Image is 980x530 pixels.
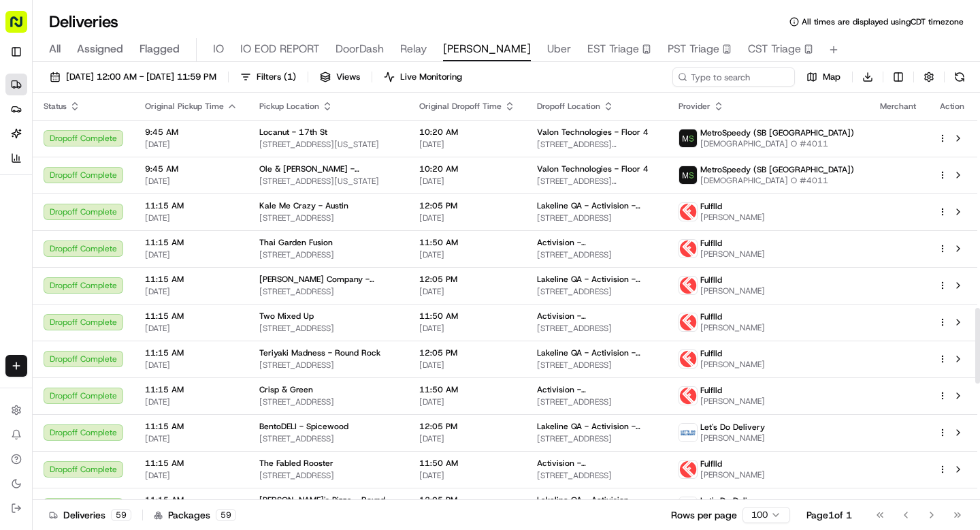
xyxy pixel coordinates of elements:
img: metro_speed_logo.png [679,166,697,184]
span: [STREET_ADDRESS] [259,286,397,297]
span: 12:05 PM [419,347,515,358]
span: Assigned [77,41,123,57]
span: Lakeline QA - Activision - Floor Suite 200 [537,495,657,505]
span: [DATE] [145,286,238,297]
span: Fulflld [700,458,722,469]
span: 12:05 PM [419,421,515,432]
span: Fulflld [700,385,722,396]
span: [PERSON_NAME] [700,396,765,407]
span: Original Pickup Time [145,101,224,112]
span: [DATE] [419,360,515,371]
span: 11:15 AM [145,458,238,469]
span: [DEMOGRAPHIC_DATA] O #4011 [700,175,854,186]
span: 11:15 AM [145,495,238,505]
span: Lakeline QA - Activision - Floor Suite 200 [537,421,657,432]
span: 11:15 AM [145,200,238,211]
span: [PERSON_NAME] [700,469,765,480]
span: [STREET_ADDRESS][US_STATE] [537,139,657,150]
div: Deliveries [49,508,131,522]
span: 11:15 AM [145,274,238,285]
span: [PERSON_NAME]'s Pizza - Round Rock [259,495,397,505]
span: [STREET_ADDRESS] [259,470,397,481]
span: [STREET_ADDRESS] [537,286,657,297]
span: [DATE] [419,396,515,407]
img: lets_do_delivery_logo.png [679,424,697,441]
span: [STREET_ADDRESS] [259,396,397,407]
span: ( 1 ) [284,71,296,83]
img: profile_Fulflld_OnFleet_Thistle_SF.png [679,461,697,478]
span: CST Triage [748,41,801,57]
div: Page 1 of 1 [806,508,852,522]
span: 11:50 AM [419,384,515,395]
span: PST Triage [668,41,719,57]
span: Locanut - 17th St [259,127,327,138]
span: Activision - [GEOGRAPHIC_DATA] [537,311,657,322]
span: Fulflld [700,348,722,359]
span: [DATE] [419,249,515,260]
span: [STREET_ADDRESS] [537,360,657,371]
span: Live Monitoring [400,71,462,83]
span: 11:15 AM [145,311,238,322]
button: Live Monitoring [378,67,468,87]
button: Map [800,67,847,87]
span: Valon Technologies - Floor 4 [537,163,649,174]
span: 11:15 AM [145,384,238,395]
span: Lakeline QA - Activision - Floor Suite 200 [537,274,657,285]
span: [STREET_ADDRESS] [259,323,397,334]
span: [DATE] [419,176,515,187]
span: [DATE] [145,470,238,481]
span: MetroSpeedy (SB [GEOGRAPHIC_DATA]) [700,127,854,138]
span: [STREET_ADDRESS] [537,470,657,481]
span: [DEMOGRAPHIC_DATA] O #4011 [700,138,854,149]
p: Rows per page [671,508,737,522]
img: metro_speed_logo.png [679,129,697,147]
span: 10:20 AM [419,163,515,174]
span: [DATE] [145,396,238,407]
span: [STREET_ADDRESS] [259,249,397,260]
span: [DATE] [419,139,515,150]
span: Let's Do Delivery [700,495,765,506]
span: EST Triage [587,41,639,57]
span: [DATE] [145,213,238,223]
span: Fulflld [700,201,722,212]
span: Merchant [880,101,916,112]
img: profile_Fulflld_OnFleet_Thistle_SF.png [679,240,697,258]
span: Two Mixed Up [259,311,314,322]
span: 12:05 PM [419,200,515,211]
span: 10:20 AM [419,127,515,138]
span: Activision - [GEOGRAPHIC_DATA] [537,384,657,395]
span: [PERSON_NAME] [700,212,765,223]
span: Uber [547,41,571,57]
span: 11:50 AM [419,458,515,469]
span: IO [213,41,224,57]
span: Relay [400,41,427,57]
span: Activision - [GEOGRAPHIC_DATA] [537,458,657,469]
span: 9:45 AM [145,163,238,174]
span: Status [44,101,67,112]
span: Let's Do Delivery [700,422,765,433]
div: Packages [154,508,236,522]
span: Fulflld [700,238,722,249]
span: [STREET_ADDRESS] [259,433,397,444]
span: Lakeline QA - Activision - Floor Suite 200 [537,347,657,358]
span: [DATE] [145,323,238,334]
div: Action [938,101,966,112]
span: 11:50 AM [419,311,515,322]
span: Thai Garden Fusion [259,237,333,248]
span: Filters [257,71,296,83]
div: 59 [111,509,131,521]
span: [STREET_ADDRESS] [537,249,657,260]
span: All times are displayed using CDT timezone [802,16,964,27]
span: [STREET_ADDRESS] [537,323,657,334]
span: [DATE] [419,433,515,444]
span: [DATE] [419,213,515,223]
span: Fulflld [700,311,722,322]
span: [STREET_ADDRESS] [537,433,657,444]
input: Type to search [672,67,795,87]
span: Lakeline QA - Activision - Floor Suite 200 [537,200,657,211]
div: 59 [216,509,236,521]
span: Ole & [PERSON_NAME] - [GEOGRAPHIC_DATA] [259,163,397,174]
span: Pickup Location [259,101,319,112]
span: [DATE] [145,249,238,260]
span: [DATE] [145,139,238,150]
